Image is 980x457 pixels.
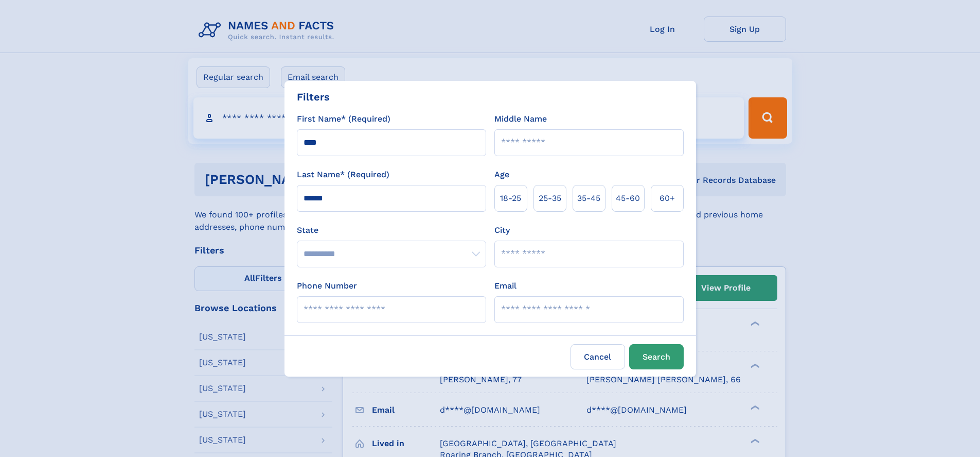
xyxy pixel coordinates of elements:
span: 18‑25 [500,192,521,205]
label: Age [494,168,509,181]
label: Last Name* (Required) [297,168,389,181]
label: First Name* (Required) [297,113,390,125]
label: Email [494,280,516,292]
label: City [494,224,510,236]
button: Search [629,344,684,369]
label: Phone Number [297,280,357,292]
span: 60+ [660,192,675,205]
span: 45‑60 [616,192,640,205]
label: Middle Name [494,113,547,125]
label: State [297,224,486,236]
label: Cancel [571,344,625,369]
span: 25‑35 [539,192,561,205]
div: Filters [297,89,330,105]
span: 35‑45 [577,192,600,205]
